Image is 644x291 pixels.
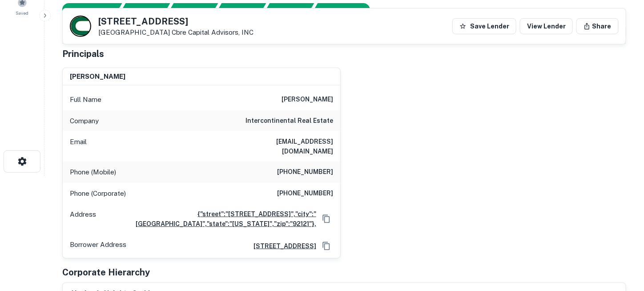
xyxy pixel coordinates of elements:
[172,28,254,36] a: Cbre Capital Advisors, INC
[98,17,254,26] h5: [STREET_ADDRESS]
[320,212,333,226] button: Copy Address
[70,94,101,105] p: Full Name
[70,167,116,178] p: Phone (Mobile)
[452,18,516,34] button: Save Lender
[62,266,150,279] h5: Corporate Hierarchy
[100,209,316,229] a: {"street":"[STREET_ADDRESS]","city":"[GEOGRAPHIC_DATA]","state":"[US_STATE]","zip":"92121"},
[320,239,333,253] button: Copy Address
[282,94,333,105] h6: [PERSON_NAME]
[62,47,104,61] h5: Principals
[166,3,218,16] div: Documents found, AI parsing details...
[70,188,126,199] p: Phone (Corporate)
[226,137,333,156] h6: [EMAIL_ADDRESS][DOMAIN_NAME]
[520,18,573,34] a: View Lender
[70,72,125,82] h6: [PERSON_NAME]
[310,3,381,16] div: AI fulfillment process complete.
[52,3,118,16] div: Sending borrower request to AI...
[277,167,333,178] h6: [PHONE_NUMBER]
[277,188,333,199] h6: [PHONE_NUMBER]
[246,241,316,251] a: [STREET_ADDRESS]
[98,28,254,36] p: [GEOGRAPHIC_DATA]
[70,137,87,156] p: Email
[118,3,170,16] div: Your request is received and processing...
[246,116,333,126] h6: intercontinental real estate
[262,3,314,16] div: Principals found, still searching for contact information. This may take time...
[70,209,96,229] p: Address
[600,220,644,263] iframe: Chat Widget
[16,9,29,16] span: Saved
[576,18,619,34] button: Share
[70,116,99,126] p: Company
[70,239,126,253] p: Borrower Address
[214,3,266,16] div: Principals found, AI now looking for contact information...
